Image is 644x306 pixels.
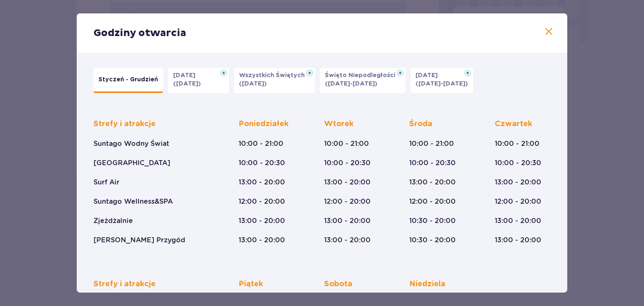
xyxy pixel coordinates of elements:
[93,158,170,168] p: [GEOGRAPHIC_DATA]
[99,75,158,84] p: Styczeń - Grudzień
[324,158,371,168] p: 10:00 - 20:30
[239,119,288,129] p: Poniedziałek
[93,279,156,289] p: Strefy i atrakcje
[239,197,285,206] p: 12:00 - 20:00
[495,178,541,187] p: 13:00 - 20:00
[239,236,285,245] p: 13:00 - 20:00
[409,178,456,187] p: 13:00 - 20:00
[93,68,163,93] button: Styczeń - Grudzień
[239,178,285,187] p: 13:00 - 20:00
[325,80,377,88] p: ([DATE]-[DATE])
[93,178,119,187] p: Surf Air
[324,139,369,148] p: 10:00 - 21:00
[239,279,263,289] p: Piątek
[168,68,229,93] button: [DATE]([DATE])
[415,71,443,80] p: [DATE]
[409,236,456,245] p: 10:30 - 20:00
[320,68,405,93] button: Święto Niepodległości([DATE]-[DATE])
[409,119,432,129] p: Środa
[495,197,541,206] p: 12:00 - 20:00
[325,71,400,80] p: Święto Niepodległości
[239,80,267,88] p: ([DATE])
[409,197,456,206] p: 12:00 - 20:00
[93,236,185,245] p: [PERSON_NAME] Przygód
[415,80,468,88] p: ([DATE]-[DATE])
[409,279,445,289] p: Niedziela
[93,119,156,129] p: Strefy i atrakcje
[93,197,173,206] p: Suntago Wellness&SPA
[495,158,541,168] p: 10:00 - 20:30
[324,178,371,187] p: 13:00 - 20:00
[409,139,454,148] p: 10:00 - 21:00
[234,68,315,93] button: Wszystkich Świętych([DATE])
[410,68,473,93] button: [DATE]([DATE]-[DATE])
[324,216,371,226] p: 13:00 - 20:00
[324,236,371,245] p: 13:00 - 20:00
[93,216,133,226] p: Zjeżdżalnie
[409,158,456,168] p: 10:00 - 20:30
[495,236,541,245] p: 13:00 - 20:00
[239,71,310,80] p: Wszystkich Świętych
[409,216,456,226] p: 10:30 - 20:00
[239,216,285,226] p: 13:00 - 20:00
[239,158,285,168] p: 10:00 - 20:30
[239,139,283,148] p: 10:00 - 21:00
[93,139,169,148] p: Suntago Wodny Świat
[495,119,532,129] p: Czwartek
[324,279,352,289] p: Sobota
[93,27,186,39] p: Godziny otwarcia
[324,119,353,129] p: Wtorek
[173,71,200,80] p: [DATE]
[324,197,371,206] p: 12:00 - 20:00
[495,139,540,148] p: 10:00 - 21:00
[173,80,201,88] p: ([DATE])
[495,216,541,226] p: 13:00 - 20:00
